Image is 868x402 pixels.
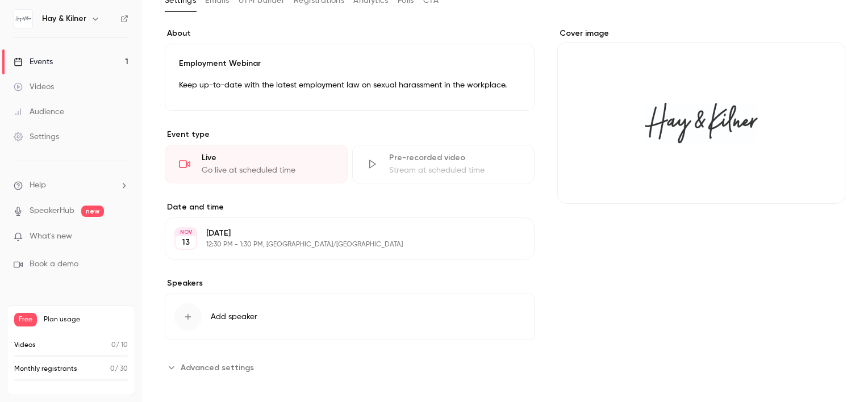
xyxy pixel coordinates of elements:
[14,81,54,93] div: Videos
[557,28,845,39] label: Cover image
[42,13,86,24] h6: Hay & Kilner
[179,58,520,69] p: Employment Webinar
[176,228,196,236] div: NOV
[30,179,46,191] span: Help
[165,28,535,39] label: About
[165,129,535,140] p: Event type
[30,258,78,270] span: Book a demo
[44,315,128,324] span: Plan usage
[14,313,37,326] span: Free
[182,237,190,248] p: 13
[211,311,257,323] span: Add speaker
[110,364,128,374] p: / 30
[165,145,348,183] div: LiveGo live at scheduled time
[14,131,59,143] div: Settings
[557,28,845,204] section: Cover image
[81,206,104,217] span: new
[202,165,333,176] div: Go live at scheduled time
[389,152,521,164] div: Pre-recorded video
[14,56,53,68] div: Events
[165,358,535,376] section: Advanced settings
[14,10,32,28] img: Hay & Kilner
[111,342,116,349] span: 0
[352,145,535,183] div: Pre-recorded videoStream at scheduled time
[110,366,115,372] span: 0
[14,340,36,350] p: Videos
[206,240,474,249] p: 12:30 PM - 1:30 PM, [GEOGRAPHIC_DATA]/[GEOGRAPHIC_DATA]
[111,340,128,350] p: / 10
[165,294,535,340] button: Add speaker
[165,202,535,213] label: Date and time
[14,364,77,374] p: Monthly registrants
[389,165,521,176] div: Stream at scheduled time
[14,106,64,118] div: Audience
[165,358,261,376] button: Advanced settings
[30,205,74,217] a: SpeakerHub
[165,278,535,289] label: Speakers
[181,362,254,374] span: Advanced settings
[30,231,72,242] span: What's new
[179,78,520,92] p: Keep up-to-date with the latest employment law on sexual harassment in the workplace.
[14,179,128,191] li: help-dropdown-opener
[202,152,333,164] div: Live
[206,228,474,239] p: [DATE]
